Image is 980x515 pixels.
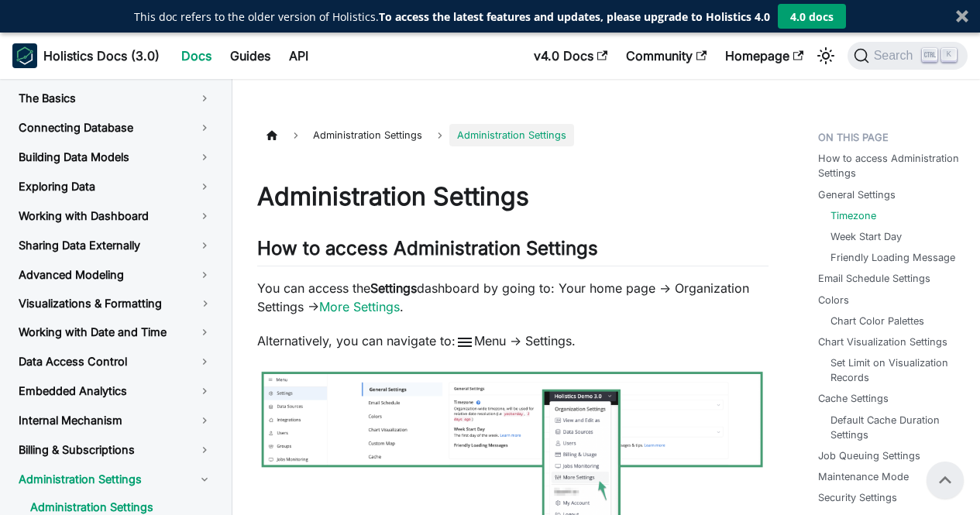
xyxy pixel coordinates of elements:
[6,348,225,375] a: Data Access Control
[12,43,37,68] img: Holistics
[257,331,769,352] p: Alternatively, you can navigate to: Menu -> Settings.
[221,43,280,68] a: Guides
[524,43,617,68] a: v4.0 Docs
[6,466,225,493] a: Administration Settings
[6,262,225,288] a: Advanced Modeling
[134,9,770,25] div: This doc refers to the older version of Holistics.To access the latest features and updates, plea...
[927,462,964,499] button: Scroll back to top
[319,299,400,314] a: More Settings
[818,490,897,505] a: Security Settings
[186,291,225,316] button: Toggle the collapsible sidebar category 'Visualizations & Formatting'
[379,9,770,24] strong: To access the latest features and updates, please upgrade to Holistics 4.0
[456,333,474,352] span: menu
[813,43,838,68] button: Switch between dark and light mode (currently light mode)
[818,151,961,180] a: How to access Administration Settings
[6,291,186,316] a: Visualizations & Formatting
[869,49,923,63] span: Search
[370,280,417,296] strong: Settings
[305,124,430,146] span: Administration Settings
[941,48,957,62] kbd: K
[830,250,955,265] a: Friendly Loading Message
[617,43,716,68] a: Community
[818,293,849,307] a: Colors
[257,279,769,316] p: You can access the dashboard by going to: Your home page -> Organization Settings -> .
[6,85,225,112] a: The Basics
[6,115,225,141] a: Connecting Database
[12,43,160,68] a: HolisticsHolistics Docs (3.0)
[830,355,955,385] a: Set Limit on Visualization Records
[257,124,769,146] nav: Breadcrumbs
[716,43,813,68] a: Homepage
[172,43,221,68] a: Docs
[134,9,770,25] p: This doc refers to the older version of Holistics.
[6,407,225,434] a: Internal Mechanism
[818,448,920,463] a: Job Queuing Settings
[818,271,930,286] a: Email Schedule Settings
[830,208,876,223] a: Timezone
[818,391,889,406] a: Cache Settings
[6,203,225,229] a: Working with Dashboard
[830,413,955,442] a: Default Cache Duration Settings
[818,469,909,484] a: Maintenance Mode
[257,181,769,212] h1: Administration Settings
[6,378,225,404] a: Embedded Analytics
[848,42,968,70] button: Search
[818,187,896,202] a: General Settings
[257,124,287,146] a: Home page
[830,314,924,328] a: Chart Color Palettes
[778,4,846,29] button: 4.0 docs
[830,229,902,244] a: Week Start Day
[280,43,318,68] a: API
[6,319,225,345] a: Working with Date and Time
[449,124,574,146] span: Administration Settings
[6,144,225,170] a: Building Data Models
[257,237,769,266] h2: How to access Administration Settings
[818,335,947,349] a: Chart Visualization Settings
[6,437,225,463] a: Billing & Subscriptions
[6,173,225,200] a: Exploring Data
[43,46,160,65] b: Holistics Docs (3.0)
[6,232,225,259] a: Sharing Data Externally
